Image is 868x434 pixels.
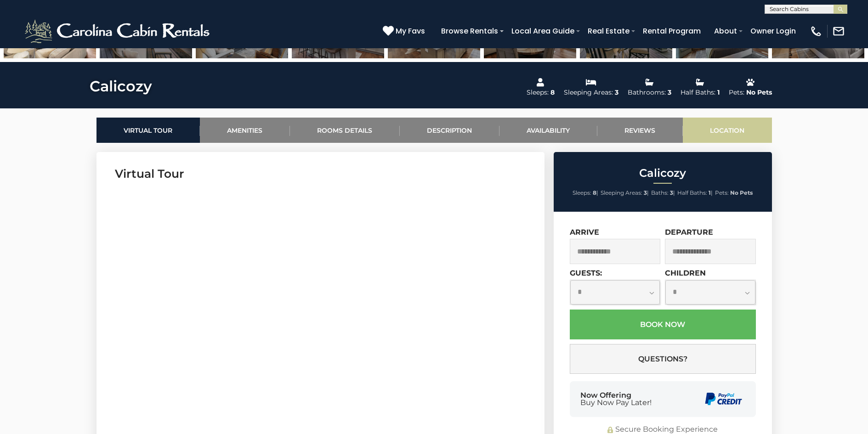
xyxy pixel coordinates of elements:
[601,187,649,199] li: |
[651,187,675,199] li: |
[730,189,753,196] strong: No Pets
[570,228,599,237] label: Arrive
[290,118,400,143] a: Rooms Details
[115,166,526,182] h3: Virtual Tour
[638,23,705,39] a: Rental Program
[683,118,772,143] a: Location
[23,17,214,45] img: White-1-2.png
[573,189,591,196] span: Sleeps:
[665,228,713,237] label: Departure
[670,189,673,196] strong: 3
[396,25,425,37] span: My Favs
[601,189,642,196] span: Sleeping Areas:
[507,23,579,39] a: Local Area Guide
[677,189,707,196] span: Half Baths:
[400,118,499,143] a: Description
[580,392,652,406] div: Now Offering
[709,189,711,196] strong: 1
[583,23,634,39] a: Real Estate
[709,23,742,39] a: About
[593,189,596,196] strong: 8
[200,118,290,143] a: Amenities
[832,25,845,38] img: mail-regular-white.png
[556,167,770,179] h2: Calicozy
[96,118,200,143] a: Virtual Tour
[437,23,503,39] a: Browse Rentals
[644,189,647,196] strong: 3
[570,344,756,374] button: Questions?
[570,310,756,339] button: Book Now
[383,25,427,37] a: My Favs
[580,399,652,406] span: Buy Now Pay Later!
[715,189,729,196] span: Pets:
[570,269,602,277] label: Guests:
[499,118,597,143] a: Availability
[651,189,669,196] span: Baths:
[746,23,800,39] a: Owner Login
[677,187,713,199] li: |
[665,269,706,277] label: Children
[573,187,598,199] li: |
[597,118,683,143] a: Reviews
[810,25,823,38] img: phone-regular-white.png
